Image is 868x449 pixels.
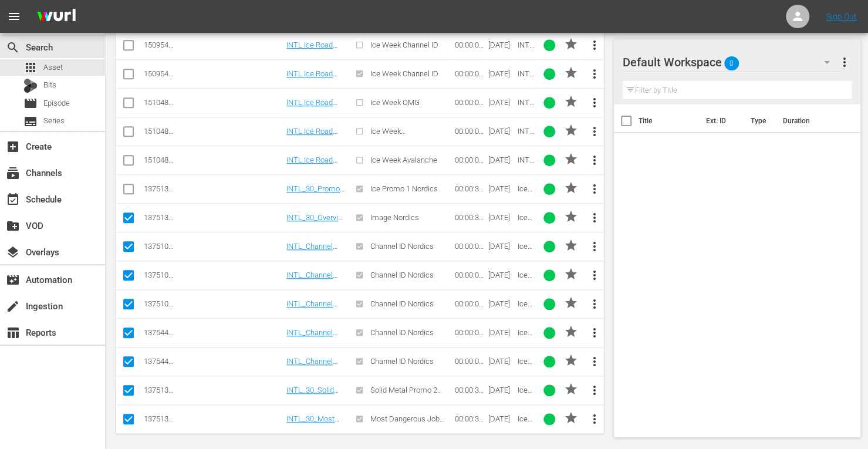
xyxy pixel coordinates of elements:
span: Ice Week [PERSON_NAME] [370,127,427,144]
div: [DATE] [488,156,514,164]
span: PROMO [563,238,577,252]
span: Episode [43,97,70,109]
span: Channel ID Nordics [370,299,434,308]
div: 00:00:01.001 [454,299,484,308]
span: more_vert [587,268,602,282]
span: INTL Ice Road Truckers Promo 5 [518,156,535,217]
div: 150954105 [144,69,174,78]
div: 00:00:04.004 [454,357,484,366]
button: more_vert [580,204,609,232]
div: Default Workspace [623,46,841,79]
button: more_vert [580,376,609,404]
div: 00:00:05.077 [454,127,484,136]
span: more_vert [587,124,602,139]
div: 00:00:05.005 [454,328,484,337]
span: Most Dangerous Job Promo 3 Nordics [370,414,444,432]
span: 0 [724,51,739,76]
span: PROMO [563,152,577,166]
div: [DATE] [488,328,514,337]
a: INTL_Channel ID_2_Ice Road Truckers [286,271,337,297]
span: INTL Ice Road Truckers Channel ID 5 [518,69,535,140]
span: Ice Road Truckers by HISTORY (FAST Channel) Image [DEMOGRAPHIC_DATA] [518,213,535,380]
span: VOD [6,219,20,233]
button: more_vert [580,60,609,88]
a: Sign Out [826,12,857,21]
div: 00:00:05.077 [454,98,484,107]
div: 151048363 [144,156,174,164]
div: [DATE] [488,184,514,193]
button: more_vert [580,117,609,146]
span: more_vert [837,55,852,69]
span: Overlays [6,245,20,259]
span: Create [6,140,20,154]
span: Series [23,114,38,129]
div: 137513696 [144,386,174,394]
div: 137544895 [144,357,174,366]
div: 137513697 [144,184,174,193]
a: INTL_30_Solid Metal_Ice Road Truckers_Promo [286,386,342,412]
span: more_vert [587,182,602,196]
span: PROMO [563,210,577,224]
span: more_vert [587,383,602,397]
th: Title [639,104,699,137]
div: [DATE] [488,414,514,423]
div: 137513687 [144,213,174,222]
span: more_vert [587,96,602,110]
div: [DATE] [488,299,514,308]
div: 151048362 [144,127,174,136]
div: 137544893 [144,328,174,337]
div: [DATE] [488,98,514,107]
span: Ice Road Truckers by HISTORY (FAST Channel) Ice Promo 1 [DEMOGRAPHIC_DATA] [518,184,535,360]
div: 00:00:30.030 [454,184,484,193]
span: INTL Ice Road Truckers Promo 5 [518,127,535,188]
a: INTL_Channel ID_1_Ice Road Truckers [286,299,337,326]
button: more_vert [580,146,609,174]
span: Ice Promo 1 Nordics [370,184,438,193]
span: Solid Metal Promo 2 Nordics [370,386,442,403]
span: more_vert [587,38,602,52]
div: [DATE] [488,69,514,78]
span: PROMO [563,296,577,310]
div: 137510745 [144,242,174,251]
div: 00:00:04.004 [454,40,484,49]
button: more_vert [580,405,609,433]
th: Type [744,104,776,137]
img: ans4CAIJ8jUAAAAAAAAAAAAAAAAAAAAAAAAgQb4GAAAAAAAAAAAAAAAAAAAAAAAAJMjXAAAAAAAAAAAAAAAAAAAAAAAAgAT5G... [28,3,85,31]
span: Channel ID Nordics [370,328,434,337]
div: 00:00:30.030 [454,414,484,423]
th: Ext. ID [699,104,743,137]
div: [DATE] [488,242,514,251]
span: more_vert [587,239,602,254]
div: Bits [23,79,38,93]
a: INTL_30_Overview_Ice Road Truckers_Promo [286,213,343,239]
div: [DATE] [488,271,514,279]
span: INTL Ice Road Truckers Promo 5 [518,98,535,160]
span: Bits [43,79,56,91]
div: 137513689 [144,414,174,423]
span: PROMO [563,325,577,339]
button: more_vert [580,290,609,318]
span: more_vert [587,297,602,311]
span: more_vert [587,355,602,369]
a: INTL Ice Road Truckers ICE WEEK [PERSON_NAME] Promo 5 [286,127,343,171]
button: more_vert [580,89,609,117]
a: INTL Ice Road Truckers ICE WEEK Channel ID 4 [286,40,344,76]
span: Ice Week Channel ID [370,69,438,78]
span: Reports [6,326,20,340]
span: PROMO [563,66,577,80]
span: Search [6,40,20,55]
span: Ice Road Truckers by HISTORY (FAST Channel) Channel ID Nordics [518,271,535,411]
span: Ice Road Truckers by HISTORY (FAST Channel) Channel ID Nordics [518,299,535,440]
span: Ice Week Avalanche [370,156,437,164]
span: PROMO [563,94,577,109]
a: INTL_Channel ID_4_Ice Road Truckers [286,357,337,383]
div: 137510747 [144,299,174,308]
button: more_vert [580,31,609,59]
div: 137510746 [144,271,174,279]
span: PROMO [563,37,577,51]
div: 00:00:05.005 [454,69,484,78]
div: 00:00:03.114 [454,242,484,251]
span: PROMO [563,353,577,367]
span: Channel ID Nordics [370,271,434,279]
span: Episode [23,96,38,110]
